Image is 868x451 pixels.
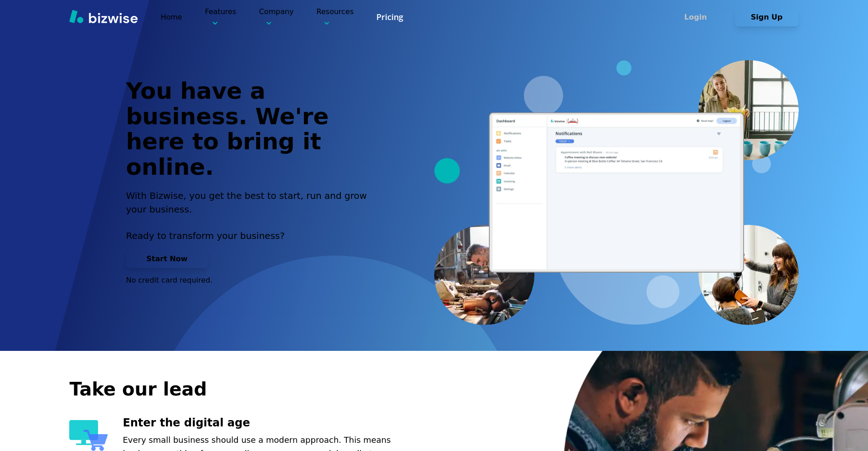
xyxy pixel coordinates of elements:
[317,6,354,28] p: Resources
[126,79,377,180] h1: You have a business. We're here to bring it online.
[126,229,377,243] p: Ready to transform your business?
[123,416,411,431] h3: Enter the digital age
[205,6,236,28] p: Features
[735,13,799,21] a: Sign Up
[126,254,208,263] a: Start Now
[664,8,728,26] button: Login
[376,11,403,23] a: Pricing
[126,275,377,285] p: No credit card required.
[259,6,293,28] p: Company
[664,13,735,21] a: Login
[69,377,753,401] h2: Take our lead
[735,8,799,26] button: Sign Up
[69,420,108,451] img: Enter the digital age Icon
[160,13,182,21] a: Home
[126,189,377,216] h2: With Bizwise, you get the best to start, run and grow your business.
[126,250,208,268] button: Start Now
[69,10,138,23] img: Bizwise Logo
